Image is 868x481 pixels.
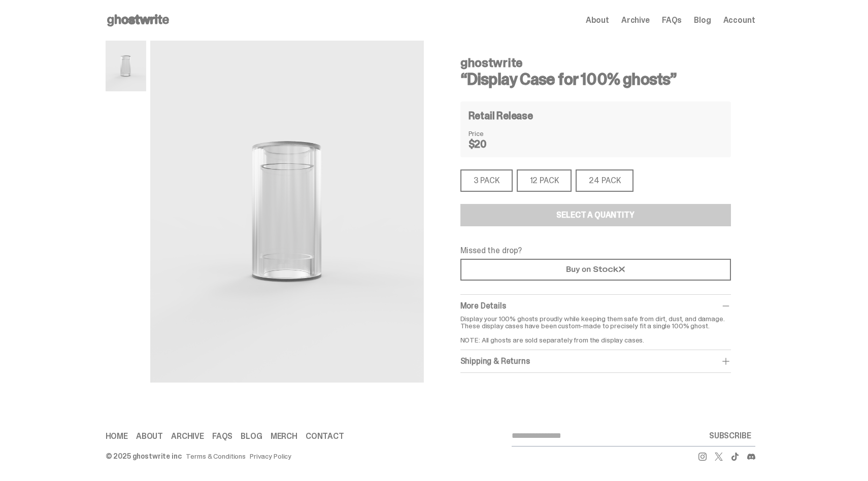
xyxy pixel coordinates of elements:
dd: $20 [469,139,519,149]
button: SUBSCRIBE [705,426,755,446]
a: FAQs [662,16,682,24]
p: Missed the drop? [460,247,731,255]
img: display%20case%201.png [150,41,424,383]
a: Home [106,432,128,440]
a: Blog [694,16,711,24]
a: Account [723,16,755,24]
h4: ghostwrite [460,57,731,69]
span: More Details [460,300,506,311]
div: 12 PACK [517,169,572,192]
div: 3 PACK [460,169,513,192]
div: Shipping & Returns [460,356,731,366]
h4: Retail Release [469,111,533,121]
a: Archive [621,16,650,24]
a: Blog [241,432,262,440]
dt: Price [469,130,519,137]
a: Archive [171,432,204,440]
p: Display your 100% ghosts proudly while keeping them safe from dirt, dust, and damage. These displ... [460,315,731,343]
img: display%20case%201.png [106,41,146,91]
div: Select a Quantity [556,211,634,219]
button: Select a Quantity [460,204,731,226]
div: 24 PACK [576,169,633,192]
div: © 2025 ghostwrite inc [106,453,182,460]
a: Terms & Conditions [186,453,246,460]
a: About [136,432,163,440]
a: About [586,16,609,24]
a: Merch [271,432,297,440]
a: Contact [306,432,344,440]
a: FAQs [212,432,232,440]
h3: “Display Case for 100% ghosts” [460,71,731,87]
a: Privacy Policy [250,453,291,460]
